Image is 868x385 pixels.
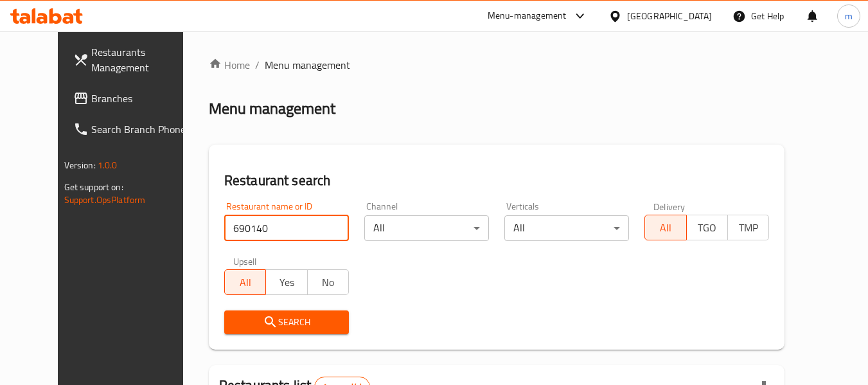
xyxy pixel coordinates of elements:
span: 1.0.0 [98,157,118,174]
span: Version: [64,157,96,174]
span: Search Branch Phone [91,121,193,137]
a: Home [209,57,250,73]
span: TMP [733,219,764,237]
button: TGO [686,215,728,240]
button: TMP [727,215,769,240]
div: [GEOGRAPHIC_DATA] [627,9,712,23]
button: Yes [265,269,307,295]
button: All [644,215,686,240]
nav: breadcrumb [209,57,785,73]
h2: Restaurant search [224,171,770,190]
a: Support.OpsPlatform [64,192,146,208]
h2: Menu management [209,98,335,119]
span: All [650,219,681,237]
span: Yes [271,273,302,292]
span: m [845,9,853,23]
li: / [255,57,260,73]
span: Get support on: [64,179,123,195]
span: No [313,273,344,292]
button: Search [224,310,349,334]
span: TGO [692,219,723,237]
span: Search [235,314,339,330]
button: All [224,269,266,295]
a: Restaurants Management [63,37,203,83]
a: Search Branch Phone [63,114,203,145]
div: All [504,215,629,241]
input: Search for restaurant name or ID.. [224,215,349,241]
label: Upsell [233,256,257,265]
span: Branches [91,91,193,106]
button: No [307,269,349,295]
span: Menu management [265,57,350,73]
div: All [364,215,489,241]
label: Delivery [653,202,686,211]
span: Restaurants Management [91,44,193,75]
a: Branches [63,83,203,114]
span: All [230,273,261,292]
div: Menu-management [488,8,567,24]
